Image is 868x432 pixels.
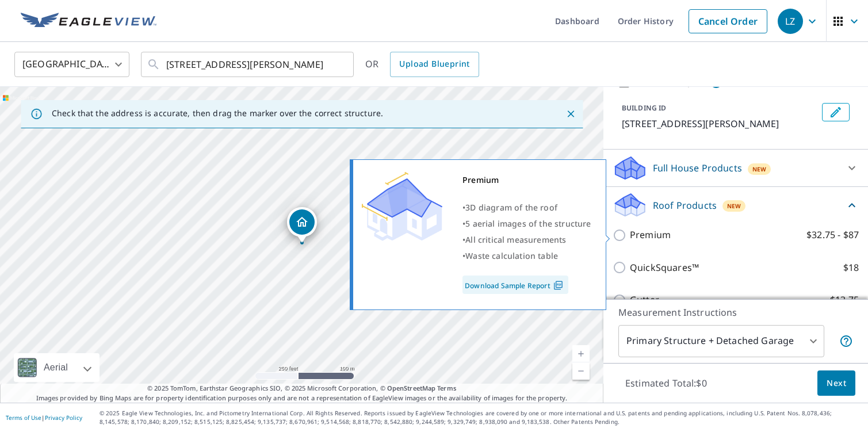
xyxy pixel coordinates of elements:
[839,334,853,348] span: Your report will include the primary structure and a detached garage if one exists.
[462,232,591,248] div: •
[622,117,817,131] p: [STREET_ADDRESS][PERSON_NAME]
[287,207,317,243] div: Dropped pin, building 1, Residential property, 402 S Seguin Rd Converse, TX 78109
[6,414,41,422] a: Terms of Use
[827,376,846,391] span: Next
[618,305,853,319] p: Measurement Instructions
[166,48,330,81] input: Search by address or latitude-longitude
[563,106,578,121] button: Close
[806,228,859,242] p: $32.75 - $87
[465,250,558,261] span: Waste calculation table
[462,216,591,232] div: •
[822,103,850,121] button: Edit building 1
[630,228,671,242] p: Premium
[462,172,591,188] div: Premium
[14,353,100,382] div: Aerial
[653,161,742,175] p: Full House Products
[147,384,456,393] span: © 2025 TomTom, Earthstar Geographics SIO, © 2025 Microsoft Corporation, ©
[752,165,767,174] span: New
[52,108,383,118] p: Check that the address is accurate, then drag the marker over the correct structure.
[778,9,803,34] div: LZ
[100,409,862,426] p: © 2025 Eagle View Technologies, Inc. and Pictometry International Corp. All Rights Reserved. Repo...
[465,202,557,213] span: 3D diagram of the roof
[45,414,82,422] a: Privacy Policy
[618,325,824,357] div: Primary Structure + Detached Garage
[550,280,566,290] img: Pdf Icon
[462,200,591,216] div: •
[843,261,859,275] p: $18
[613,192,859,219] div: Roof ProductsNew
[613,154,859,182] div: Full House ProductsNew
[630,261,699,275] p: QuickSquares™
[462,248,591,264] div: •
[653,198,717,212] p: Roof Products
[399,57,469,71] span: Upload Blueprint
[817,370,855,396] button: Next
[21,13,156,30] img: EV Logo
[572,345,590,362] a: Current Level 17, Zoom In
[727,201,741,211] span: New
[462,276,568,294] a: Download Sample Report
[630,293,659,307] p: Gutter
[465,218,591,229] span: 5 aerial images of the structure
[616,370,716,396] p: Estimated Total: $0
[365,52,479,77] div: OR
[689,9,767,33] a: Cancel Order
[465,234,566,245] span: All critical measurements
[572,362,590,380] a: Current Level 17, Zoom Out
[830,293,859,307] p: $13.75
[390,52,479,77] a: Upload Blueprint
[437,384,456,392] a: Terms
[40,353,71,382] div: Aerial
[14,48,129,81] div: [GEOGRAPHIC_DATA]
[622,103,666,113] p: BUILDING ID
[362,172,442,241] img: Premium
[6,414,82,421] p: |
[387,384,435,392] a: OpenStreetMap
